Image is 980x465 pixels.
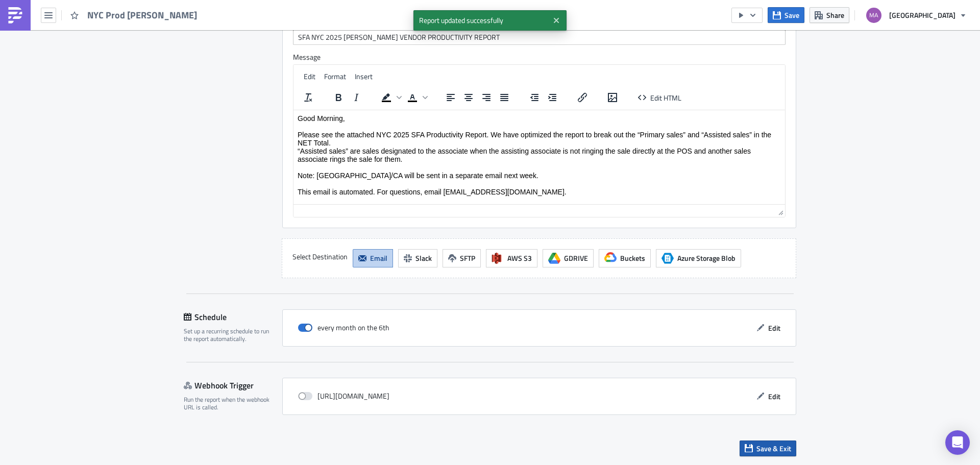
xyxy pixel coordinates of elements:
button: Italic [348,90,365,105]
span: GDRIVE [564,253,588,263]
button: Align center [460,90,477,105]
div: Resize [774,205,785,217]
span: Edit HTML [650,92,681,103]
button: Edit [751,388,786,404]
div: Good Morning, Please see the attached NYC 2025 SFA Productivity Report. We have optimized the rep... [4,4,487,118]
button: [GEOGRAPHIC_DATA] [860,4,972,27]
button: Increase indent [544,90,561,105]
button: Decrease indent [526,90,543,105]
button: Email [353,249,393,267]
button: Save & Exit [740,440,796,456]
div: Webhook Trigger [184,378,282,393]
button: Justify [496,90,513,105]
div: Text color [404,90,429,105]
iframe: Rich Text Area [293,110,785,204]
button: Align left [442,90,459,105]
button: Edit HTML [634,90,685,105]
span: Insert [355,71,373,82]
button: SFTP [443,249,481,267]
button: Edit [751,320,786,336]
button: Bold [330,90,347,105]
span: Save [785,10,799,20]
button: GDRIVE [543,249,594,267]
button: Buckets [599,249,651,267]
button: AWS S3 [486,249,537,267]
button: Insert/edit image [604,90,621,105]
span: Report updated successfully [413,10,549,31]
button: Align right [478,90,495,105]
span: Edit [768,323,780,333]
span: SFTP [460,253,475,263]
div: Open Intercom Messenger [945,430,970,455]
div: Set up a recurring schedule to run the report automatically. [184,327,276,343]
span: Share [826,10,844,20]
span: Save & Exit [756,443,791,454]
div: every month on the 6th [298,320,389,335]
button: Insert/edit link [574,90,591,105]
span: AWS S3 [507,253,532,263]
div: Schedule [184,309,282,325]
button: Slack [398,249,437,267]
body: Rich Text Area. Press ALT-0 for help. [4,4,487,118]
span: Azure Storage Blob [661,252,674,264]
span: NYC Prod [PERSON_NAME] [87,9,198,21]
button: Azure Storage BlobAzure Storage Blob [656,249,741,267]
label: Select Destination [292,249,348,264]
img: PushMetrics [7,7,23,23]
span: Edit [768,391,780,402]
span: [GEOGRAPHIC_DATA] [889,10,955,20]
label: Message [293,53,786,62]
span: Edit [304,71,315,82]
div: Background color [378,90,403,105]
button: Clear formatting [300,90,317,105]
div: Run the report when the webhook URL is called. [184,396,276,411]
img: Avatar [865,7,883,24]
button: Share [810,7,849,23]
span: Azure Storage Blob [677,253,736,263]
button: Save [768,7,804,23]
span: Slack [415,253,432,263]
span: Email [370,253,387,263]
div: [URL][DOMAIN_NAME] [298,388,389,404]
button: Close [549,13,564,28]
span: Buckets [620,253,645,263]
span: Format [324,71,346,82]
